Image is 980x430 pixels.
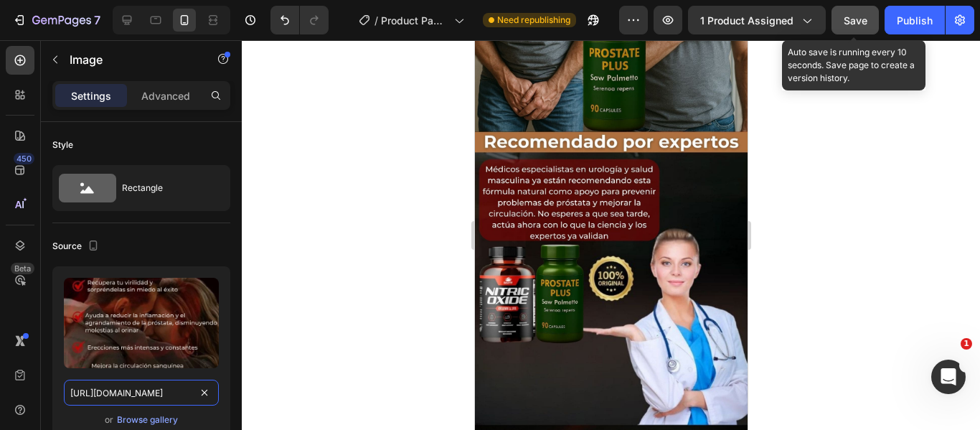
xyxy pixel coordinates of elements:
div: Beta [11,263,34,274]
input: https://example.com/image.jpg [64,380,219,406]
button: Browse gallery [116,413,179,427]
button: 7 [6,6,107,34]
p: Image [70,51,192,68]
p: Advanced [141,88,190,103]
button: 1 product assigned [688,6,826,34]
span: 1 product assigned [700,13,793,28]
div: Publish [897,13,933,28]
button: Save [831,6,879,34]
span: Product Page - [DATE] 18:56:53 [381,13,448,28]
div: 450 [14,153,34,164]
iframe: Design area [475,40,748,430]
div: Rectangle [122,172,209,205]
img: preview-image [64,278,219,368]
div: Style [52,139,73,151]
p: Settings [71,88,111,103]
span: Save [844,14,867,27]
iframe: Intercom live chat [931,360,966,394]
div: Source [52,237,102,256]
button: Publish [885,6,945,34]
span: or [105,411,113,429]
span: Need republishing [497,14,570,27]
span: / [374,13,378,28]
span: 1 [961,338,972,350]
p: 7 [94,11,100,29]
div: Undo/Redo [270,6,329,34]
div: Browse gallery [117,413,178,426]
